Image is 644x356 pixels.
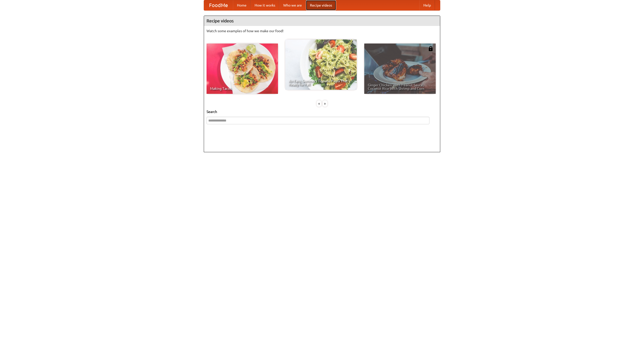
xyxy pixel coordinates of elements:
a: Home [233,0,251,10]
a: Making Tacos [207,44,278,94]
span: Making Tacos [210,87,274,90]
a: Who we are [279,0,306,10]
a: FoodMe [204,0,233,10]
a: An Easy, Summery Tomato Pasta That's Ready for Fall [285,39,357,90]
a: How it works [251,0,279,10]
a: Help [419,0,435,10]
div: » [323,100,327,107]
a: Recipe videos [306,0,336,10]
p: Watch some examples of how we make our food! [207,28,437,33]
div: « [317,100,321,107]
span: An Easy, Summery Tomato Pasta That's Ready for Fall [289,79,353,86]
img: 483408.png [428,46,433,51]
h4: Recipe videos [204,16,440,26]
h5: Search [207,109,437,114]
